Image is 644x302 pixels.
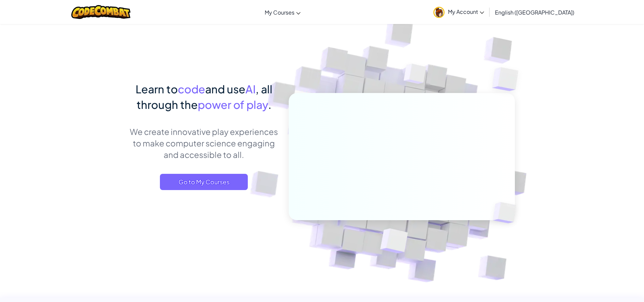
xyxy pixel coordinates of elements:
[136,82,178,96] span: Learn to
[178,82,205,96] span: code
[481,188,532,237] img: Overlap cubes
[245,82,256,96] span: AI
[448,8,484,15] span: My Account
[261,3,304,21] a: My Courses
[129,126,279,160] p: We create innovative play experiences to make computer science engaging and accessible to all.
[492,3,578,21] a: English ([GEOGRAPHIC_DATA])
[198,98,268,111] span: power of play
[430,1,487,23] a: My Account
[268,98,271,111] span: .
[71,5,130,19] img: CodeCombat logo
[265,9,294,16] span: My Courses
[363,214,424,270] img: Overlap cubes
[479,51,537,108] img: Overlap cubes
[205,82,245,96] span: and use
[391,50,439,101] img: Overlap cubes
[495,9,574,16] span: English ([GEOGRAPHIC_DATA])
[160,174,248,190] a: Go to My Courses
[433,7,445,18] img: avatar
